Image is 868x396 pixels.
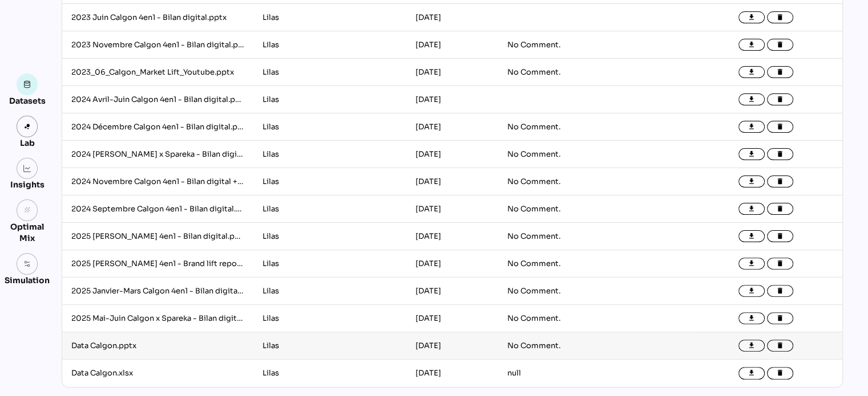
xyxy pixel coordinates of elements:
[406,31,498,59] td: [DATE]
[748,123,756,131] i: file_download
[15,137,40,149] div: Lab
[776,14,784,22] i: delete
[776,123,784,131] i: delete
[10,179,45,190] div: Insights
[23,165,31,173] img: graph.svg
[253,59,406,86] td: Lilas
[748,369,756,377] i: file_download
[406,250,498,277] td: [DATE]
[776,205,784,213] i: delete
[253,277,406,305] td: Lilas
[23,80,31,88] img: data.svg
[748,68,756,76] i: file_download
[406,113,498,141] td: [DATE]
[498,305,689,332] td: No Comment.
[498,168,689,195] td: No Comment.
[498,31,689,59] td: No Comment.
[498,59,689,86] td: No Comment.
[498,332,689,360] td: No Comment.
[23,123,31,130] img: lab.svg
[406,223,498,250] td: [DATE]
[498,277,689,305] td: No Comment.
[498,141,689,168] td: No Comment.
[406,360,498,387] td: [DATE]
[498,113,689,141] td: No Comment.
[62,31,253,59] td: 2023 Novembre Calgon 4en1 - Bilan digital.pptx
[253,141,406,168] td: Lilas
[62,360,253,387] td: Data Calgon.xlsx
[253,113,406,141] td: Lilas
[748,232,756,240] i: file_download
[776,369,784,377] i: delete
[776,342,784,350] i: delete
[62,195,253,223] td: 2024 Septembre Calgon 4en1 - Bilan digital.pptx
[23,206,31,214] i: grain
[23,260,31,268] img: settings.svg
[498,195,689,223] td: No Comment.
[748,150,756,158] i: file_download
[253,360,406,387] td: Lilas
[748,205,756,213] i: file_download
[62,277,253,305] td: 2025 Janvier-Mars Calgon 4en1 - Bilan digital.pptx
[776,96,784,104] i: delete
[498,250,689,277] td: No Comment.
[406,277,498,305] td: [DATE]
[62,86,253,113] td: 2024 Avril-Juin Calgon 4en1 - Bilan digital.pptx
[748,342,756,350] i: file_download
[406,4,498,31] td: [DATE]
[5,275,50,286] div: Simulation
[406,332,498,360] td: [DATE]
[498,360,689,387] td: null
[776,178,784,186] i: delete
[406,168,498,195] td: [DATE]
[406,141,498,168] td: [DATE]
[253,168,406,195] td: Lilas
[776,232,784,240] i: delete
[62,59,253,86] td: 2023_06_Calgon_Market Lift_Youtube.pptx
[406,305,498,332] td: [DATE]
[406,59,498,86] td: [DATE]
[62,332,253,360] td: Data Calgon.pptx
[406,86,498,113] td: [DATE]
[776,260,784,268] i: delete
[748,41,756,49] i: file_download
[253,305,406,332] td: Lilas
[253,332,406,360] td: Lilas
[62,305,253,332] td: 2025 Mai-Juin Calgon x Spareka - Bilan digital.pptx
[253,86,406,113] td: Lilas
[498,223,689,250] td: No Comment.
[62,250,253,277] td: 2025 [PERSON_NAME] 4en1 - Brand lift report.pptx
[253,31,406,59] td: Lilas
[253,195,406,223] td: Lilas
[748,260,756,268] i: file_download
[748,96,756,104] i: file_download
[9,95,46,107] div: Datasets
[62,113,253,141] td: 2024 Décembre Calgon 4en1 - Bilan digital.pptx
[776,68,784,76] i: delete
[748,178,756,186] i: file_download
[406,195,498,223] td: [DATE]
[776,150,784,158] i: delete
[776,315,784,322] i: delete
[62,168,253,195] td: 2024 Novembre Calgon 4en1 - Bilan digital + TV.pptx
[776,41,784,49] i: delete
[748,14,756,22] i: file_download
[253,223,406,250] td: Lilas
[5,221,50,244] div: Optimal Mix
[62,141,253,168] td: 2024 [PERSON_NAME] x Spareka - Bilan digital.pptx
[776,287,784,295] i: delete
[62,223,253,250] td: 2025 [PERSON_NAME] 4en1 - Bilan digital.pptx
[62,4,253,31] td: 2023 Juin Calgon 4en1 - Bilan digital.pptx
[748,315,756,322] i: file_download
[748,287,756,295] i: file_download
[253,4,406,31] td: Lilas
[253,250,406,277] td: Lilas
